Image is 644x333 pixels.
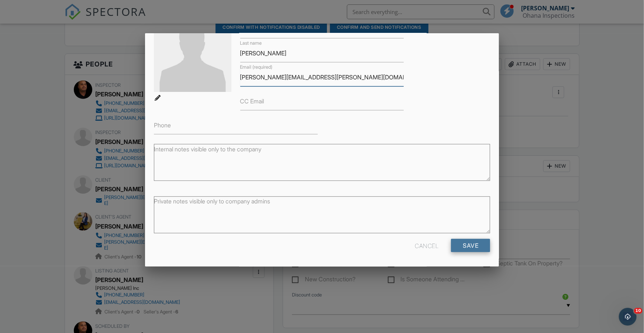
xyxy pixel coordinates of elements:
div: Cancel [415,239,438,252]
label: Email (required) [240,64,273,71]
label: Private notes visible only to company admins [154,197,270,205]
input: Save [451,239,490,252]
label: Internal notes visible only to the company [154,145,261,153]
label: Phone [154,121,171,129]
label: Last name [240,40,262,47]
img: default-user-f0147aede5fd5fa78ca7ade42f37bd4542148d508eef1c3d3ea960f66861d68b.jpg [154,14,231,92]
label: CC Email [240,97,264,105]
iframe: Intercom live chat [619,308,637,326]
span: 10 [634,308,643,314]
